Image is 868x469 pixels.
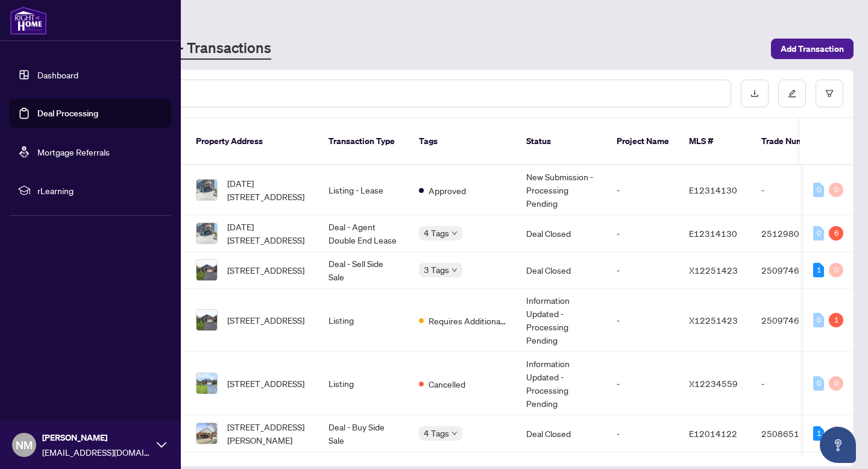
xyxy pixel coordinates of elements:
[10,6,47,35] img: logo
[689,265,738,275] span: X12251423
[517,352,607,415] td: Information Updated - Processing Pending
[429,314,507,327] span: Requires Additional Docs
[197,423,217,444] img: thumbnail-img
[409,118,517,165] th: Tags
[424,226,449,240] span: 4 Tags
[607,352,679,415] td: -
[788,89,796,98] span: edit
[42,445,151,459] span: [EMAIL_ADDRESS][DOMAIN_NAME]
[319,215,409,252] td: Deal - Agent Double End Lease
[752,118,836,165] th: Trade Number
[825,89,834,98] span: filter
[689,228,737,239] span: E12314130
[319,352,409,415] td: Listing
[607,415,679,452] td: -
[451,230,458,236] span: down
[829,263,843,277] div: 0
[197,180,217,200] img: thumbnail-img
[319,252,409,289] td: Deal - Sell Side Sale
[771,39,854,59] button: Add Transaction
[319,289,409,352] td: Listing
[42,431,151,444] span: [PERSON_NAME]
[227,177,309,203] span: [DATE][STREET_ADDRESS]
[37,69,78,80] a: Dashboard
[813,263,824,277] div: 1
[689,428,737,439] span: E12014122
[829,376,843,391] div: 0
[227,420,309,447] span: [STREET_ADDRESS][PERSON_NAME]
[424,263,449,277] span: 3 Tags
[227,313,304,327] span: [STREET_ADDRESS]
[752,252,836,289] td: 2509746
[607,165,679,215] td: -
[689,378,738,389] span: X12234559
[37,146,110,157] a: Mortgage Referrals
[689,184,737,195] span: E12314130
[752,165,836,215] td: -
[813,376,824,391] div: 0
[319,415,409,452] td: Deal - Buy Side Sale
[517,415,607,452] td: Deal Closed
[820,427,856,463] button: Open asap
[227,220,309,247] span: [DATE][STREET_ADDRESS]
[186,118,319,165] th: Property Address
[517,252,607,289] td: Deal Closed
[778,80,806,107] button: edit
[319,118,409,165] th: Transaction Type
[829,183,843,197] div: 0
[517,118,607,165] th: Status
[197,223,217,244] img: thumbnail-img
[607,118,679,165] th: Project Name
[16,436,33,453] span: NM
[517,165,607,215] td: New Submission - Processing Pending
[816,80,843,107] button: filter
[227,377,304,390] span: [STREET_ADDRESS]
[424,426,449,440] span: 4 Tags
[813,426,824,441] div: 1
[607,215,679,252] td: -
[197,373,217,394] img: thumbnail-img
[781,39,844,58] span: Add Transaction
[813,313,824,327] div: 0
[689,315,738,326] span: X12251423
[451,267,458,273] span: down
[741,80,769,107] button: download
[679,118,752,165] th: MLS #
[319,165,409,215] td: Listing - Lease
[451,430,458,436] span: down
[829,426,843,441] div: 0
[37,108,98,119] a: Deal Processing
[429,184,466,197] span: Approved
[517,215,607,252] td: Deal Closed
[829,226,843,241] div: 6
[829,313,843,327] div: 1
[813,226,824,241] div: 0
[752,215,836,252] td: 2512980
[750,89,759,98] span: download
[197,260,217,280] img: thumbnail-img
[813,183,824,197] div: 0
[752,352,836,415] td: -
[429,377,465,391] span: Cancelled
[752,415,836,452] td: 2508651
[752,289,836,352] td: 2509746
[607,289,679,352] td: -
[517,289,607,352] td: Information Updated - Processing Pending
[37,184,163,197] span: rLearning
[197,310,217,330] img: thumbnail-img
[227,263,304,277] span: [STREET_ADDRESS]
[607,252,679,289] td: -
